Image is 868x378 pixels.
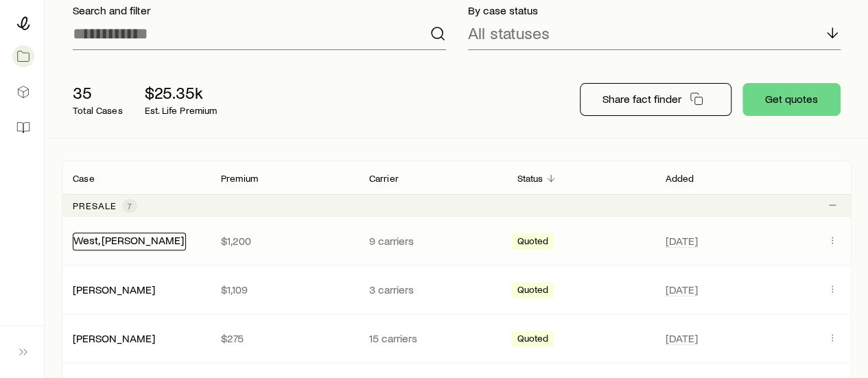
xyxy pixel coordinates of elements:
[73,233,186,250] div: West, [PERSON_NAME]
[73,283,155,296] a: [PERSON_NAME]
[742,83,841,116] button: Get quotes
[221,283,347,296] p: $1,109
[73,331,155,346] div: [PERSON_NAME]
[517,235,548,250] span: Quoted
[602,92,681,106] p: Share fact finder
[145,105,218,116] p: Est. Life Premium
[369,331,495,345] p: 15 carriers
[73,283,155,297] div: [PERSON_NAME]
[73,173,95,184] p: Case
[73,105,123,116] p: Total Cases
[221,331,347,345] p: $275
[665,331,697,345] span: [DATE]
[73,200,117,211] p: Presale
[128,200,132,211] span: 7
[580,83,731,116] button: Share fact finder
[221,234,347,248] p: $1,200
[73,233,184,246] a: West, [PERSON_NAME]
[665,234,697,248] span: [DATE]
[145,83,218,102] p: $25.35k
[517,173,543,184] p: Status
[73,3,446,17] p: Search and filter
[369,173,399,184] p: Carrier
[221,173,258,184] p: Premium
[517,333,548,347] span: Quoted
[369,283,495,296] p: 3 carriers
[665,283,697,296] span: [DATE]
[468,23,550,43] p: All statuses
[468,3,841,17] p: By case status
[517,284,548,298] span: Quoted
[73,331,155,344] a: [PERSON_NAME]
[73,83,123,102] p: 35
[665,173,694,184] p: Added
[369,234,495,248] p: 9 carriers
